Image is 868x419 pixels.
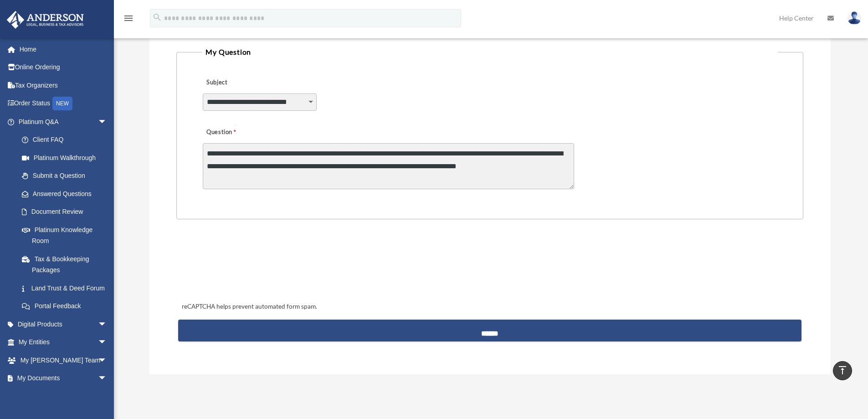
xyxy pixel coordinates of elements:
[13,297,121,316] a: Portal Feedback
[6,369,121,388] a: My Documentsarrow_drop_down
[833,361,852,380] a: vertical_align_top
[6,351,121,369] a: My [PERSON_NAME] Teamarrow_drop_down
[6,387,121,405] a: Online Learningarrow_drop_down
[837,365,848,376] i: vertical_align_top
[6,333,121,352] a: My Entitiesarrow_drop_down
[203,126,273,139] label: Question
[98,369,116,388] span: arrow_drop_down
[6,94,121,113] a: Order StatusNEW
[179,248,318,283] iframe: reCAPTCHA
[6,40,121,58] a: Home
[13,167,116,185] a: Submit a Question
[123,16,134,24] a: menu
[6,76,121,94] a: Tax Organizers
[6,315,121,333] a: Digital Productsarrow_drop_down
[13,131,121,149] a: Client FAQ
[152,12,162,22] i: search
[203,77,289,89] label: Subject
[98,315,116,334] span: arrow_drop_down
[6,113,121,131] a: Platinum Q&Aarrow_drop_down
[202,46,777,58] legend: My Question
[13,203,121,221] a: Document Review
[98,351,116,370] span: arrow_drop_down
[98,387,116,406] span: arrow_drop_down
[13,279,121,297] a: Land Trust & Deed Forum
[13,250,121,279] a: Tax & Bookkeeping Packages
[123,13,134,24] i: menu
[98,333,116,352] span: arrow_drop_down
[13,221,121,250] a: Platinum Knowledge Room
[98,113,116,131] span: arrow_drop_down
[847,11,861,25] img: User Pic
[178,301,801,312] div: reCAPTCHA helps prevent automated form spam.
[4,11,87,29] img: Anderson Advisors Platinum Portal
[52,97,72,110] div: NEW
[13,185,121,203] a: Answered Questions
[13,149,121,167] a: Platinum Walkthrough
[6,58,121,77] a: Online Ordering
